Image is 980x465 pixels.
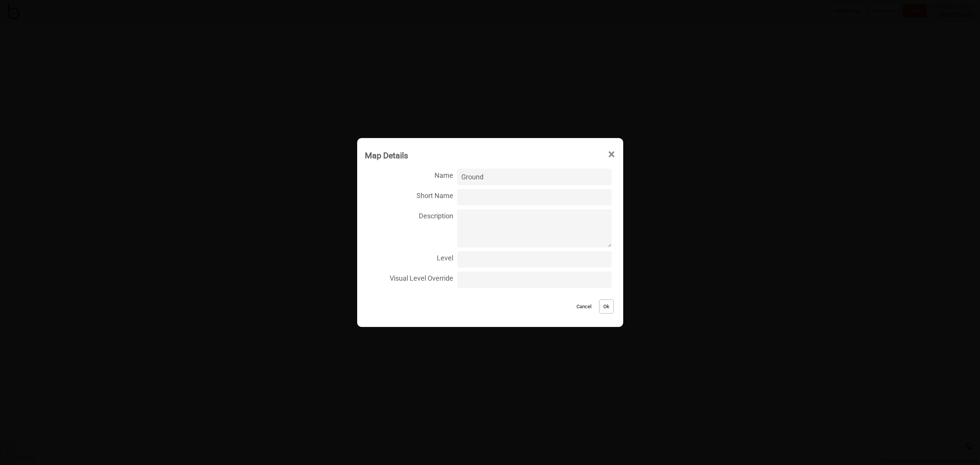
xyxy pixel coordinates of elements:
[365,147,408,164] div: Map Details
[599,299,614,314] button: Ok
[365,249,454,265] span: Level
[365,270,454,285] span: Visual Level Override
[457,189,611,205] input: Short Name
[457,169,611,185] input: Name
[608,142,616,167] span: ×
[365,187,454,203] span: Short Name
[457,209,611,247] textarea: Description
[573,299,595,314] button: Cancel
[457,272,611,288] input: Visual Level Override
[457,251,611,268] input: Level
[365,207,454,223] span: Description
[365,167,454,182] span: Name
